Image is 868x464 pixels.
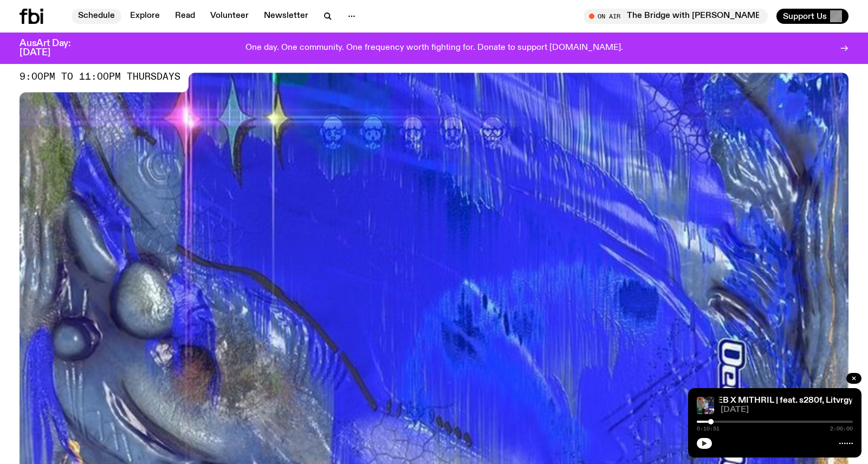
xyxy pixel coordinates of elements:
span: 9:00pm to 11:00pm thursdays [20,73,180,81]
a: Schedule [72,9,121,24]
a: Read [169,9,202,24]
p: One day. One community. One frequency worth fighting for. Donate to support [DOMAIN_NAME]. [245,43,623,53]
span: 0:10:51 [697,426,720,431]
span: [DATE] [721,406,853,414]
span: Support Us [783,11,827,21]
a: Newsletter [257,9,315,24]
span: 2:00:00 [830,426,853,431]
button: Support Us [776,9,848,24]
a: Volunteer [204,9,255,24]
a: Explore [124,9,166,24]
h3: AusArt Day: [DATE] [20,39,89,57]
button: On AirThe Bridge with [PERSON_NAME] [584,9,768,24]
